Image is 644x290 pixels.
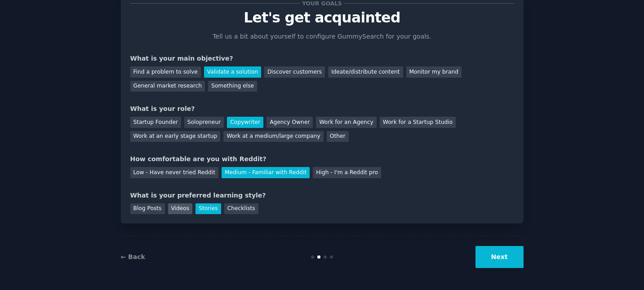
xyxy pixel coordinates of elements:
div: Monitor my brand [406,66,462,78]
div: General market research [130,81,205,92]
p: Let's get acquainted [130,10,514,26]
button: Next [475,246,524,268]
div: Discover customers [264,66,325,78]
div: Other [327,131,349,142]
div: Blog Posts [130,203,165,215]
div: How comfortable are you with Reddit? [130,154,514,164]
p: Tell us a bit about yourself to configure GummySearch for your goals. [209,32,435,41]
div: Work for a Startup Studio [380,117,456,128]
div: What is your preferred learning style? [130,191,514,200]
div: Ideate/distribute content [328,66,403,78]
div: Medium - Familiar with Reddit [222,167,310,178]
div: Low - Have never tried Reddit [130,167,218,178]
div: Something else [208,81,257,92]
div: Find a problem to solve [130,66,201,78]
div: Work for an Agency [316,117,376,128]
div: Checklists [224,203,258,215]
div: Solopreneur [184,117,224,128]
div: Work at an early stage startup [130,131,221,142]
div: Validate a solution [204,66,261,78]
div: Work at a medium/large company [223,131,323,142]
div: What is your role? [130,104,514,114]
div: Videos [168,203,193,215]
div: Agency Owner [266,117,313,128]
div: Startup Founder [130,117,181,128]
div: What is your main objective? [130,54,514,63]
div: Stories [195,203,221,215]
div: High - I'm a Reddit pro [313,167,381,178]
a: ← Back [121,253,145,260]
div: Copywriter [227,117,263,128]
